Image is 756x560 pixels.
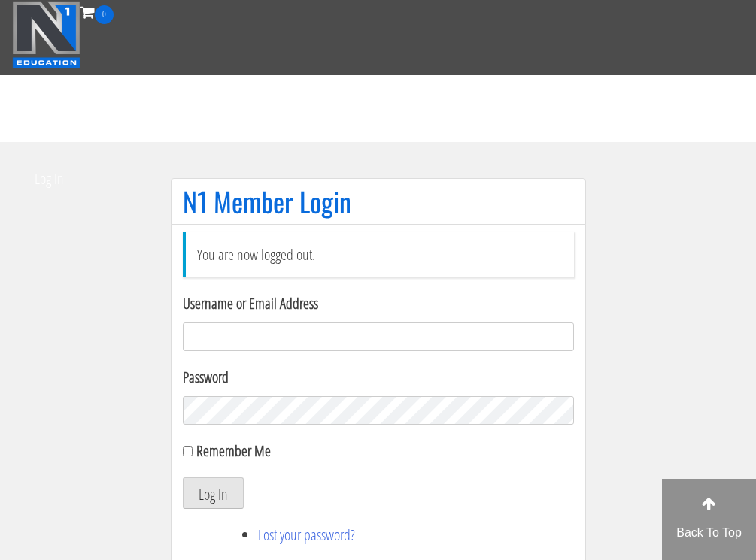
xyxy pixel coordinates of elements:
a: Lost your password? [258,525,355,545]
label: Username or Email Address [183,292,574,315]
a: Course List [69,68,144,142]
li: You are now logged out. [183,232,574,277]
a: Certs [23,68,69,142]
span: 0 [95,5,114,24]
a: FREE Course [197,68,287,142]
img: n1-education [12,1,80,68]
a: 0 [80,2,114,22]
a: Events [144,68,197,142]
h1: N1 Member Login [183,186,574,216]
a: Terms & Conditions [597,68,713,142]
a: Contact [287,68,345,142]
a: Log In [23,142,75,216]
a: Why N1? [345,68,411,142]
button: Log In [183,477,244,509]
p: Back To Top [662,524,756,542]
a: Testimonials [411,68,495,142]
label: Remember Me [196,440,271,461]
label: Password [183,366,574,389]
a: Trainer Directory [495,68,597,142]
